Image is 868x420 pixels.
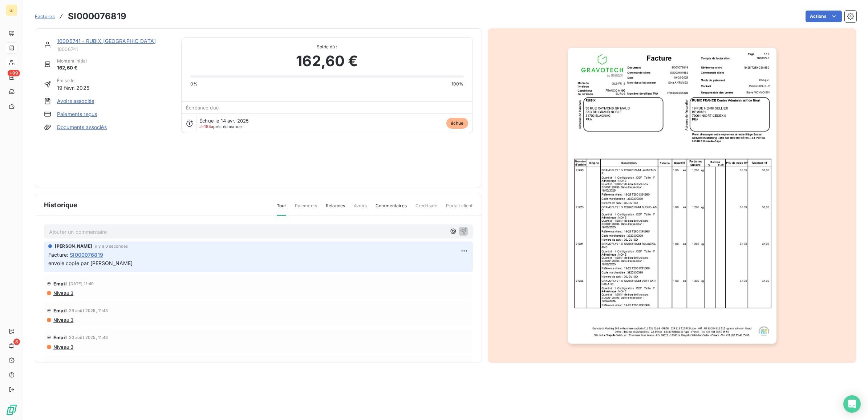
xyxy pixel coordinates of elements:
[53,344,73,350] span: Niveau 3
[69,281,94,286] span: [DATE] 11:49
[376,203,407,215] span: Commentaires
[70,251,103,259] span: SI000076819
[53,281,67,287] span: Email
[53,308,67,313] span: Email
[8,70,20,76] span: +99
[57,58,87,64] span: Montant initial
[6,404,17,416] img: Logo LeanPay
[354,203,367,215] span: Avoirs
[446,203,472,215] span: Portail client
[44,200,78,210] span: Historique
[68,10,126,23] h3: SI000076819
[69,335,108,340] span: 20 août 2025, 11:43
[6,4,17,16] div: GI
[13,339,20,345] span: 8
[199,124,211,129] span: J+154
[806,11,842,22] button: Actions
[48,260,133,266] span: envoie copie par [PERSON_NAME]
[69,362,107,367] span: 11 août 2025, 11:46
[296,50,358,72] span: 162,60 €
[843,395,861,413] div: Open Intercom Messenger
[57,124,107,131] a: Documents associés
[57,46,173,52] span: 10006741
[277,203,286,216] span: Tout
[295,203,317,215] span: Paiements
[451,81,464,87] span: 100%
[190,81,198,87] span: 0%
[57,97,94,105] a: Avoirs associés
[57,84,89,92] span: 19 févr. 2025
[35,13,55,20] a: Factures
[53,335,67,340] span: Email
[95,244,128,248] span: il y a 0 secondes
[53,361,67,367] span: Email
[53,290,73,296] span: Niveau 3
[190,44,463,50] span: Solde dû :
[568,48,776,344] img: invoice_thumbnail
[199,124,242,129] span: après échéance
[48,251,68,259] span: Facture :
[199,118,249,124] span: Échue le 14 avr. 2025
[69,308,108,313] span: 29 août 2025, 11:43
[53,317,73,323] span: Niveau 3
[57,111,97,118] a: Paiements reçus
[326,203,345,215] span: Relances
[415,203,438,215] span: Creditsafe
[186,105,219,111] span: Échéance due
[446,118,468,129] span: échue
[55,243,92,249] span: [PERSON_NAME]
[57,38,156,44] a: 10006741 - RUBIX [GEOGRAPHIC_DATA]
[35,13,55,19] span: Factures
[57,64,87,72] span: 162,60 €
[57,77,89,84] span: Émise le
